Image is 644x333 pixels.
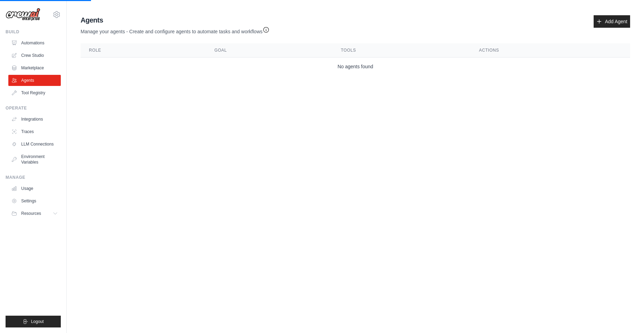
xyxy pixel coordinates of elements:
[21,211,41,216] span: Resources
[594,15,630,28] a: Add Agent
[81,58,630,76] td: No agents found
[8,151,61,168] a: Environment Variables
[332,43,471,58] th: Tools
[81,25,270,35] p: Manage your agents - Create and configure agents to automate tasks and workflows
[8,87,61,98] a: Tool Registry
[81,15,270,25] h2: Agents
[471,43,630,58] th: Actions
[81,43,206,58] th: Role
[6,316,61,327] button: Logout
[6,175,61,180] div: Manage
[6,29,61,35] div: Build
[8,50,61,61] a: Crew Studio
[8,183,61,194] a: Usage
[8,114,61,125] a: Integrations
[8,62,61,73] a: Marketplace
[8,126,61,137] a: Traces
[8,37,61,49] a: Automations
[8,75,61,86] a: Agents
[8,208,61,219] button: Resources
[6,105,61,111] div: Operate
[206,43,332,58] th: Goal
[6,8,40,21] img: Logo
[8,195,61,207] a: Settings
[31,319,44,324] span: Logout
[8,139,61,150] a: LLM Connections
